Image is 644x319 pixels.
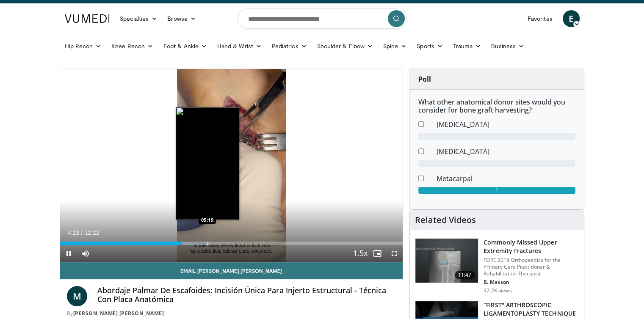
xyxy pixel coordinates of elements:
h3: Commonly Missed Upper Extremity Fractures [484,238,579,255]
a: Business [486,38,529,55]
h6: What other anatomical donor sites would you consider for bone graft harvesting? [418,98,575,114]
input: Search topics, interventions [238,8,407,29]
a: E [563,10,580,27]
p: B. Maxson [484,279,579,286]
button: Fullscreen [386,245,403,262]
dd: [MEDICAL_DATA] [430,119,582,129]
strong: Poll [418,74,431,84]
h4: Related Videos [415,215,476,225]
span: / [81,229,83,236]
div: 1 [418,187,575,194]
a: Pediatrics [267,38,312,55]
img: VuMedi Logo [65,14,110,23]
a: Trauma [448,38,486,55]
p: 32.2K views [484,287,511,294]
a: Spine [378,38,412,55]
a: Hip Recon [60,38,107,55]
a: 11:47 Commonly Missed Upper Extremity Fractures FORE 2018 Orthopaedics for the Primary Care Pract... [415,238,579,294]
span: 11:47 [455,271,475,279]
a: M [67,286,87,306]
button: Playback Rate [352,245,369,262]
a: Shoulder & Elbow [312,38,378,55]
a: Browse [162,10,201,27]
span: 4:23 [68,229,79,236]
dd: [MEDICAL_DATA] [430,146,582,157]
img: image.jpeg [176,107,239,220]
a: Specialties [115,10,163,27]
a: Knee Recon [106,38,158,55]
div: Progress Bar [60,242,403,245]
button: Enable picture-in-picture mode [369,245,386,262]
div: By [67,310,396,317]
a: Sports [412,38,448,55]
a: Foot & Ankle [158,38,212,55]
button: Mute [77,245,94,262]
a: Favorites [522,10,558,27]
a: Hand & Wrist [212,38,267,55]
img: b2c65235-e098-4cd2-ab0f-914df5e3e270.150x105_q85_crop-smart_upscale.jpg [415,239,478,283]
a: [PERSON_NAME] [PERSON_NAME] [73,310,164,317]
span: 12:22 [84,229,99,236]
a: Email [PERSON_NAME] [PERSON_NAME] [60,262,403,279]
button: Pause [60,245,77,262]
dd: Metacarpal [430,173,582,184]
video-js: Video Player [60,69,403,262]
p: FORE 2018 Orthopaedics for the Primary Care Practitioner & Rehabilitation Therapist [484,257,579,277]
h4: Abordaje Palmar De Escafoides: Incisión Única Para Injerto Estructural - Técnica Con Placa Anatómica [97,286,396,304]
